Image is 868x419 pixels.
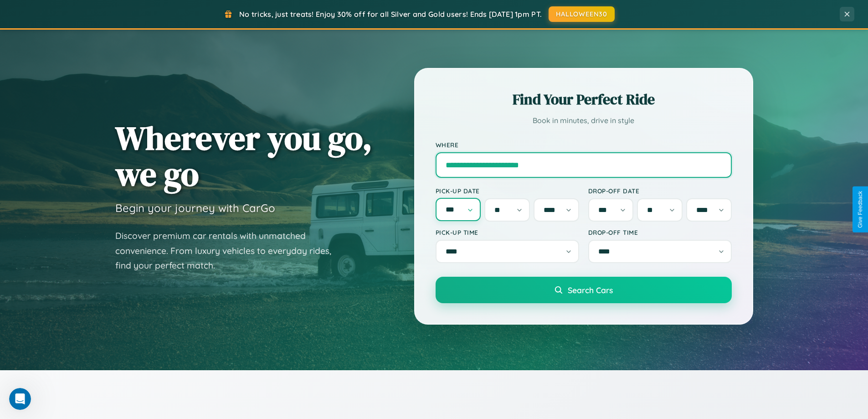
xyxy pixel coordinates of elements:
[436,89,732,109] h2: Find Your Perfect Ride
[9,388,31,410] iframe: Intercom live chat
[568,285,613,295] span: Search Cars
[436,277,732,303] button: Search Cars
[436,141,732,149] label: Where
[549,6,615,22] button: HALLOWEEN30
[239,10,542,19] span: No tricks, just treats! Enjoy 30% off for all Silver and Gold users! Ends [DATE] 1pm PT.
[436,114,732,127] p: Book in minutes, drive in style
[436,187,579,195] label: Pick-up Date
[588,187,732,195] label: Drop-off Date
[115,120,372,192] h1: Wherever you go, we go
[115,201,275,215] h3: Begin your journey with CarGo
[588,228,732,236] label: Drop-off Time
[436,228,579,236] label: Pick-up Time
[115,228,343,273] p: Discover premium car rentals with unmatched convenience. From luxury vehicles to everyday rides, ...
[857,191,863,228] div: Give Feedback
